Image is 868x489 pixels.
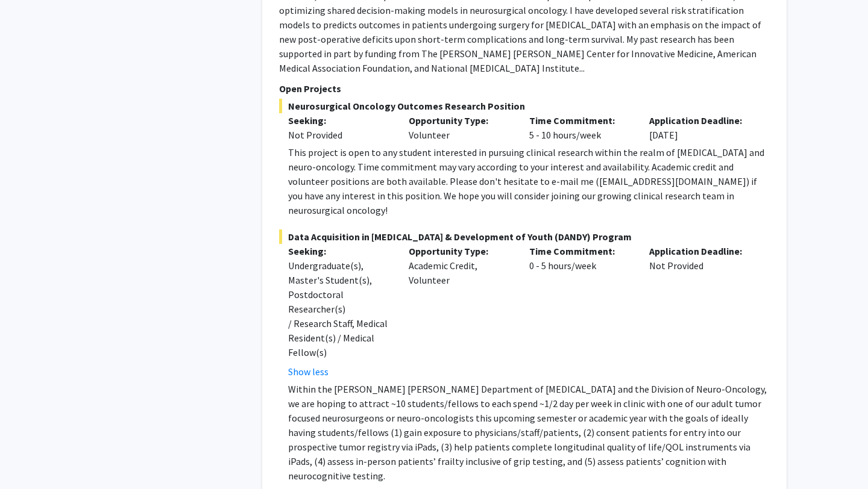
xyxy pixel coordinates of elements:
[288,364,329,379] button: Show less
[529,113,632,128] p: Time Commitment:
[640,244,761,379] div: Not Provided
[288,244,391,258] p: Seeking:
[520,113,641,142] div: 5 - 10 hours/week
[529,244,632,258] p: Time Commitment:
[640,113,761,142] div: [DATE]
[409,244,511,258] p: Opportunity Type:
[649,244,752,258] p: Application Deadline:
[400,244,520,379] div: Academic Credit, Volunteer
[279,229,770,244] span: Data Acquisition in [MEDICAL_DATA] & Development of Youth (DANDY) Program
[288,145,770,217] div: This project is open to any student interested in pursuing clinical research within the realm of ...
[288,113,391,128] p: Seeking:
[400,113,520,142] div: Volunteer
[279,99,770,113] span: Neurosurgical Oncology Outcomes Research Position
[279,81,770,96] p: Open Projects
[288,258,391,360] div: Undergraduate(s), Master's Student(s), Postdoctoral Researcher(s) / Research Staff, Medical Resid...
[520,244,641,379] div: 0 - 5 hours/week
[288,128,391,142] div: Not Provided
[9,435,51,480] iframe: Chat
[649,113,752,128] p: Application Deadline:
[409,113,511,128] p: Opportunity Type:
[288,382,770,483] p: Within the [PERSON_NAME] [PERSON_NAME] Department of [MEDICAL_DATA] and the Division of Neuro-Onc...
